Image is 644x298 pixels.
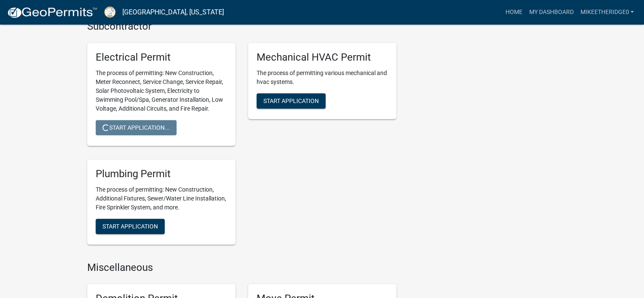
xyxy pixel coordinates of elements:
[102,223,158,229] span: Start Application
[122,5,224,19] a: [GEOGRAPHIC_DATA], [US_STATE]
[87,20,396,33] h4: Subcontractor
[87,262,396,274] h4: Miscellaneous
[96,69,227,113] p: The process of permitting: New Construction, Meter Reconnect, Service Change, Service Repair, Sol...
[257,93,326,109] button: Start Application
[104,6,116,18] img: Putnam County, Georgia
[263,97,319,104] span: Start Application
[96,168,227,180] h5: Plumbing Permit
[525,4,577,20] a: My Dashboard
[96,120,177,135] button: Start Application...
[577,4,637,20] a: Mikeetheridge0
[257,51,388,64] h5: Mechanical HVAC Permit
[96,185,227,212] p: The process of permitting: New Construction, Additional Fixtures, Sewer/Water Line Installation, ...
[102,124,170,131] span: Start Application...
[96,219,165,234] button: Start Application
[502,4,525,20] a: Home
[96,51,227,64] h5: Electrical Permit
[257,69,388,86] p: The process of permitting various mechanical and hvac systems.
